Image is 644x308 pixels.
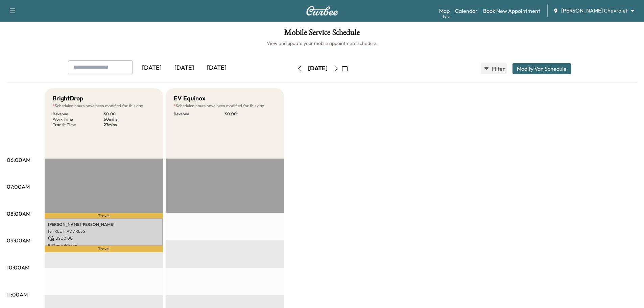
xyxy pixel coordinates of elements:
[306,6,338,16] img: Curbee Logo
[45,213,163,218] p: Travel
[492,65,504,73] span: Filter
[7,236,30,244] p: 09:00AM
[53,117,104,122] p: Work Time
[512,63,571,74] button: Modify Van Schedule
[7,183,30,191] p: 07:00AM
[308,64,328,73] div: [DATE]
[174,103,276,109] p: Scheduled hours have been modified for this day
[481,63,507,74] button: Filter
[7,40,637,47] h6: View and update your mobile appointment schedule.
[174,94,205,103] h5: EV Equinox
[174,111,225,117] p: Revenue
[7,290,28,299] p: 11:00AM
[7,156,30,164] p: 06:00AM
[168,60,200,76] div: [DATE]
[53,111,104,117] p: Revenue
[7,28,637,40] h1: Mobile Service Schedule
[455,7,478,15] a: Calendar
[53,103,155,109] p: Scheduled hours have been modified for this day
[48,222,160,227] p: [PERSON_NAME] [PERSON_NAME]
[104,122,155,127] p: 27 mins
[48,229,160,234] p: [STREET_ADDRESS]
[104,111,155,117] p: $ 0.00
[53,94,84,103] h5: BrightDrop
[48,243,160,248] p: 8:12 am - 9:12 am
[200,60,233,76] div: [DATE]
[443,14,450,19] div: Beta
[225,111,276,117] p: $ 0.00
[483,7,540,15] a: Book New Appointment
[48,235,160,241] p: USD 0.00
[7,263,29,271] p: 10:00AM
[104,117,155,122] p: 60 mins
[53,122,104,127] p: Transit Time
[7,210,30,218] p: 08:00AM
[136,60,168,76] div: [DATE]
[45,246,163,252] p: Travel
[439,7,450,15] a: MapBeta
[561,7,628,15] span: [PERSON_NAME] Chevrolet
